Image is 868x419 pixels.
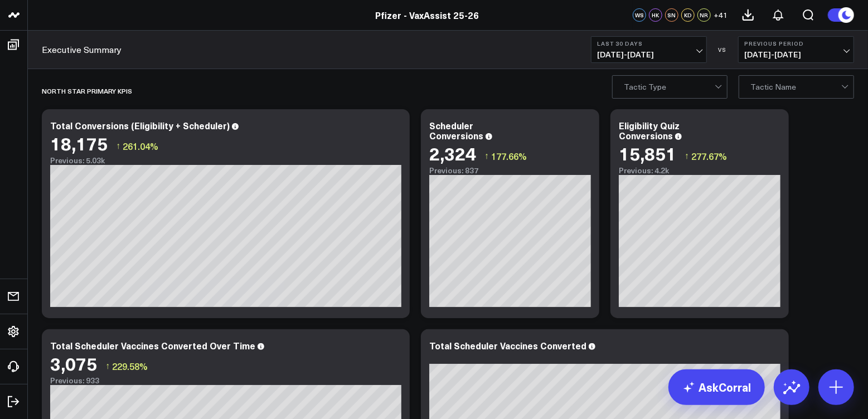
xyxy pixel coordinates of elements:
[42,43,122,56] a: Executive Summary
[633,8,646,22] div: WS
[429,339,586,352] div: Total Scheduler Vaccines Converted
[50,133,108,153] div: 18,175
[484,149,489,163] span: ↑
[714,8,728,22] button: +41
[429,119,483,142] div: Scheduler Conversions
[738,36,854,63] button: Previous Period[DATE]-[DATE]
[50,339,255,352] div: Total Scheduler Vaccines Converted Over Time
[597,40,701,47] b: Last 30 Days
[42,78,132,104] div: North Star Primary KPIs
[50,156,401,165] div: Previous: 5.03k
[714,11,728,19] span: + 41
[116,139,120,153] span: ↑
[619,143,676,163] div: 15,851
[712,46,733,53] div: VS
[50,119,230,131] div: Total Conversions (Eligibility + Scheduler)
[685,149,689,163] span: ↑
[744,40,848,47] b: Previous Period
[697,8,711,22] div: NR
[744,50,848,59] span: [DATE] - [DATE]
[668,369,765,405] a: AskCorral
[375,9,479,21] a: Pfizer - VaxAssist 25-26
[429,143,476,163] div: 2,324
[649,8,662,22] div: HK
[112,360,148,372] span: 229.58%
[619,119,680,142] div: Eligibility Quiz Conversions
[491,150,527,162] span: 177.66%
[429,166,591,175] div: Previous: 837
[665,8,678,22] div: SN
[123,140,158,152] span: 261.04%
[105,359,110,373] span: ↑
[50,376,401,385] div: Previous: 933
[619,166,780,175] div: Previous: 4.2k
[691,150,727,162] span: 277.67%
[50,353,97,373] div: 3,075
[591,36,707,63] button: Last 30 Days[DATE]-[DATE]
[681,8,695,22] div: KD
[597,50,701,59] span: [DATE] - [DATE]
